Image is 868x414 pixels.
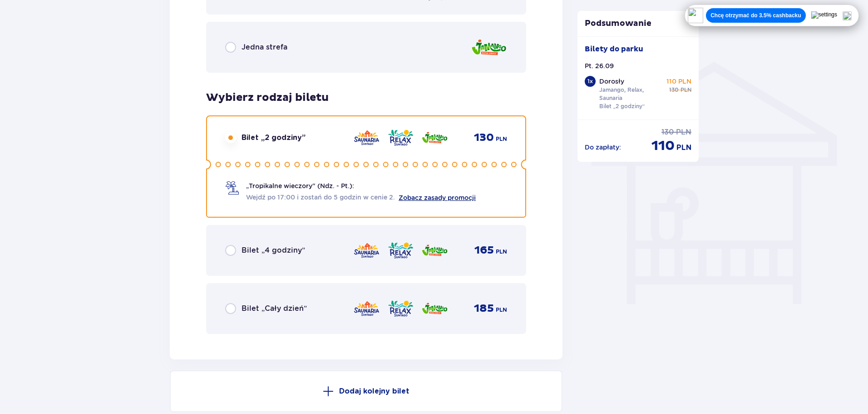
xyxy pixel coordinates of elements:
[387,299,414,318] img: zone logo
[669,86,679,94] p: 130
[421,299,448,318] img: zone logo
[496,248,507,256] p: PLN
[242,245,305,255] p: Bilet „4 godziny”
[585,44,643,54] p: Bilety do parku
[387,128,414,147] img: zone logo
[353,299,380,318] img: zone logo
[246,193,395,202] span: Wejdź po 17:00 i zostań do 5 godzin w cenie 2.
[585,143,621,152] p: Do zapłaty :
[651,137,675,155] p: 110
[353,128,380,147] img: zone logo
[681,86,691,94] p: PLN
[599,102,645,110] p: Bilet „2 godziny”
[399,194,476,201] a: Zobacz zasady promocji
[421,128,448,147] img: zone logo
[676,127,691,137] p: PLN
[242,42,287,52] p: Jedna strefa
[496,135,507,143] p: PLN
[676,143,691,153] p: PLN
[170,370,562,412] button: Dodaj kolejny bilet
[421,241,448,260] img: zone logo
[585,76,596,87] div: 1 x
[661,127,674,137] p: 130
[585,61,614,70] p: Pt. 26.09
[242,304,307,314] p: Bilet „Cały dzień”
[339,386,409,396] p: Dodaj kolejny bilet
[246,181,354,190] p: „Tropikalne wieczory" (Ndz. - Pt.):
[242,133,306,143] p: Bilet „2 godziny”
[599,86,662,102] p: Jamango, Relax, Saunaria
[474,131,494,145] p: 130
[206,91,329,105] p: Wybierz rodzaj biletu
[474,302,494,315] p: 185
[353,241,380,260] img: zone logo
[471,35,507,60] img: zone logo
[577,18,699,29] p: Podsumowanie
[387,241,414,260] img: zone logo
[474,244,494,257] p: 165
[666,77,691,86] p: 110 PLN
[599,77,624,86] p: Dorosły
[496,306,507,314] p: PLN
